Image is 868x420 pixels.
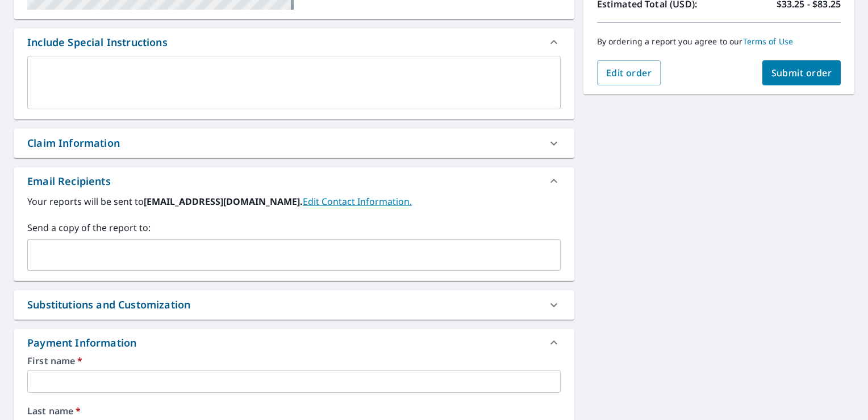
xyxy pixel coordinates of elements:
span: Edit order [606,67,652,79]
span: Submit order [771,67,832,79]
label: Your reports will be sent to [27,195,561,208]
div: Substitutions and Customization [27,297,190,312]
div: Email Recipients [27,174,111,189]
div: Email Recipients [14,167,574,195]
div: Include Special Instructions [14,28,574,56]
label: Last name [27,406,561,415]
div: Substitutions and Customization [14,290,574,319]
div: Claim Information [27,135,120,151]
p: By ordering a report you agree to our [597,36,841,47]
button: Submit order [762,60,841,85]
label: Send a copy of the report to: [27,221,561,234]
a: EditContactInfo [303,195,412,208]
div: Claim Information [14,129,574,158]
label: First name [27,356,561,365]
a: Terms of Use [743,36,794,47]
div: Payment Information [14,329,574,356]
div: Payment Information [27,335,141,351]
b: [EMAIL_ADDRESS][DOMAIN_NAME]. [144,195,303,208]
button: Edit order [597,60,661,85]
div: Include Special Instructions [27,35,168,50]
